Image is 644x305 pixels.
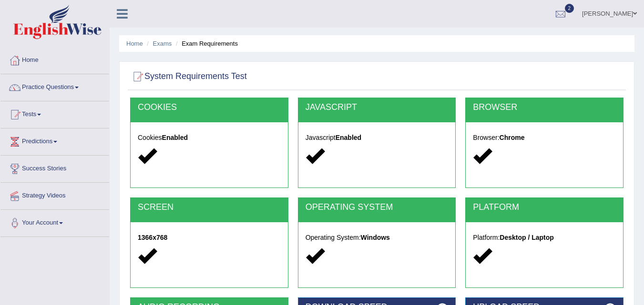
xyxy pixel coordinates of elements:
h5: Cookies [138,134,281,141]
h2: System Requirements Test [130,69,247,84]
a: Your Account [0,210,109,234]
a: Exams [153,40,172,47]
h5: Browser: [473,134,616,141]
h5: Operating System: [306,234,449,241]
a: Strategy Videos [0,183,109,207]
h2: PLATFORM [473,203,616,212]
strong: Enabled [162,134,188,141]
strong: Desktop / Laptop [500,234,554,241]
a: Home [0,47,109,71]
h5: Javascript [306,134,449,141]
h2: OPERATING SYSTEM [306,203,449,212]
a: Practice Questions [0,74,109,98]
a: Predictions [0,128,109,152]
a: Home [126,40,143,47]
h2: SCREEN [138,203,281,212]
span: 2 [565,4,574,13]
h5: Platform: [473,234,616,241]
strong: Windows [361,234,390,241]
a: Tests [0,101,109,125]
h2: JAVASCRIPT [306,103,449,112]
h2: COOKIES [138,103,281,112]
strong: Chrome [500,134,525,141]
strong: 1366x768 [138,234,167,241]
strong: Enabled [336,134,361,141]
a: Success Stories [0,156,109,179]
li: Exam Requirements [174,39,238,48]
h2: BROWSER [473,103,616,112]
